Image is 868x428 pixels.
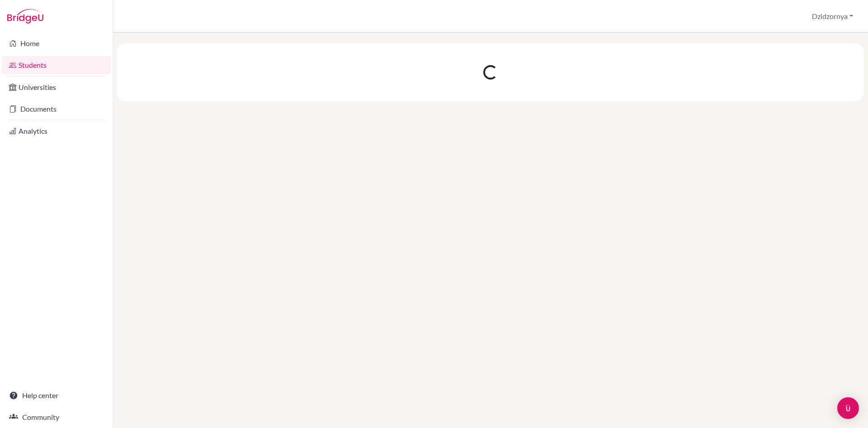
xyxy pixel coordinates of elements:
[808,8,857,25] button: Dzidzornya
[837,397,859,419] div: Open Intercom Messenger
[2,100,111,118] a: Documents
[2,34,111,52] a: Home
[2,78,111,96] a: Universities
[2,122,111,140] a: Analytics
[2,56,111,74] a: Students
[2,386,111,404] a: Help center
[2,408,111,426] a: Community
[7,9,43,24] img: Bridge-U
